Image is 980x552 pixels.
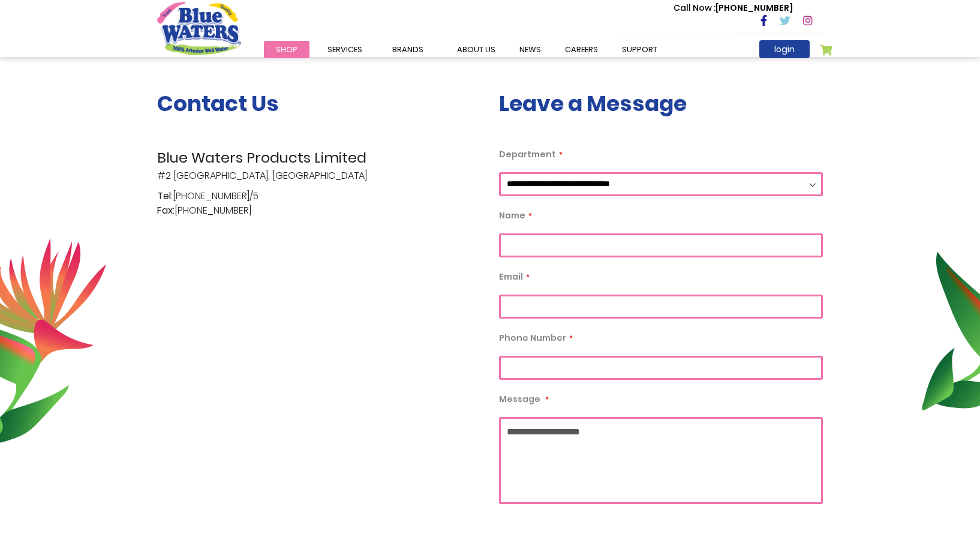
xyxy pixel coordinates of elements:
h3: Leave a Message [499,91,823,116]
a: about us [445,41,507,58]
span: Name [499,209,525,221]
a: login [759,40,810,58]
a: support [610,41,669,58]
span: Blue Waters Products Limited [157,147,481,169]
span: Brands [392,44,423,55]
span: Fax: [157,203,175,218]
a: News [507,41,553,58]
p: #2 [GEOGRAPHIC_DATA], [GEOGRAPHIC_DATA] [157,147,481,183]
span: Department [499,148,556,160]
span: Phone Number [499,332,566,344]
span: Shop [276,44,297,55]
span: Message [499,393,540,405]
p: [PHONE_NUMBER]/5 [PHONE_NUMBER] [157,189,481,218]
span: Email [499,271,523,283]
h3: Contact Us [157,91,481,116]
a: store logo [157,2,241,55]
span: Call Now : [674,2,716,14]
a: careers [553,41,610,58]
span: Services [327,44,362,55]
span: Tel: [157,189,173,203]
p: [PHONE_NUMBER] [674,2,793,14]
